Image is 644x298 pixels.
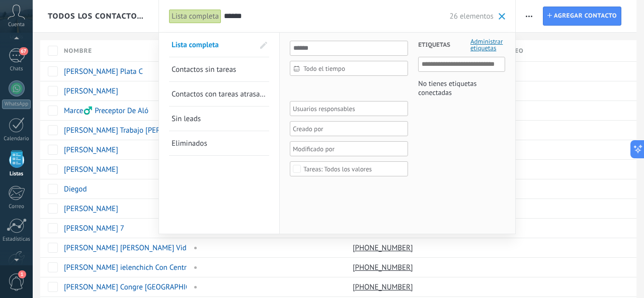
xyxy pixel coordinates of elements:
span: 67 [19,47,28,55]
span: Administrar etiquetas [470,38,505,51]
div: Listas [2,171,31,177]
span: 26 elementos [450,12,494,21]
li: Contactos con tareas atrasadas [169,82,269,107]
span: Etiquetas [418,33,450,57]
a: Contactos con tareas atrasadas [172,82,267,106]
a: Contactos sin tareas [172,57,267,81]
span: Contactos con tareas atrasadas [172,89,271,99]
div: Todos los valores [303,165,372,173]
li: Contactos sin tareas [169,57,269,82]
li: Eliminados [169,131,269,156]
a: Sin leads [172,107,267,131]
div: Correo [2,204,31,210]
div: Estadísticas [2,236,31,243]
span: 1 [18,270,26,278]
div: Calendario [2,136,31,142]
span: Eliminados [172,139,207,148]
span: Todo el tiempo [303,65,403,72]
div: WhatsApp [2,100,31,109]
li: Lista completa [169,33,269,57]
a: Lista completa [172,33,254,57]
div: Chats [2,66,31,72]
span: Cuenta [8,22,25,28]
a: Eliminados [172,131,267,155]
div: No tienes etiquetas conectadas [418,77,505,99]
div: Lista completa [169,9,221,24]
li: Sin leads [169,107,269,131]
span: Sin leads [172,114,201,124]
span: Contactos sin tareas [172,65,236,74]
span: Lista completa [172,40,219,50]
